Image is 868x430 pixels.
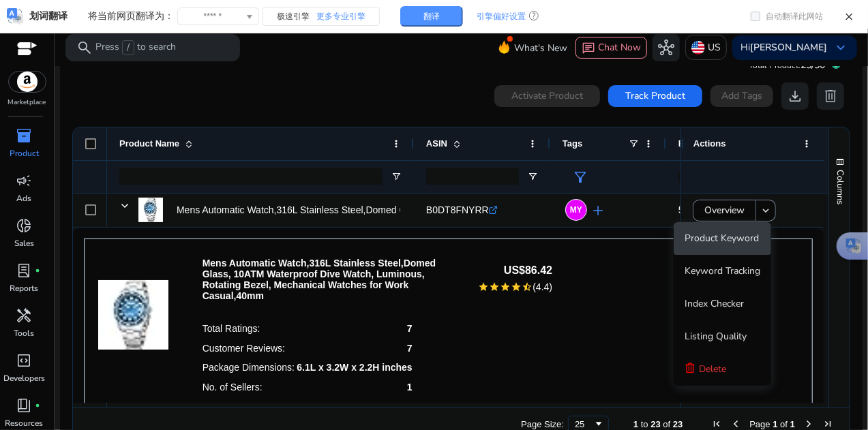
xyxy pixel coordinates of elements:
span: What's New [514,36,567,60]
p: Reports [10,282,39,294]
p: 7 [407,343,413,354]
span: keyboard_arrow_down [833,40,849,56]
div: First Page [711,418,722,429]
span: chat [582,42,595,55]
p: 7 [407,323,413,334]
p: Ads [17,192,32,204]
button: Track Product [608,85,702,107]
mat-icon: star [489,281,500,292]
h4: US$86.42 [478,264,552,277]
button: Overview [693,200,756,221]
img: 41L-L-HJOdL._AC_US40_.jpg [138,198,163,222]
span: 1 [773,419,777,429]
span: of [780,419,788,429]
span: inventory_2 [16,127,33,144]
p: Hi [740,43,827,52]
div: Page Size: [521,419,564,429]
span: 23 [673,419,683,429]
span: campaign [16,172,33,189]
span: Chat Now [598,41,641,54]
span: Page [749,419,770,429]
span: Index Checker [685,297,744,310]
span: Track Product [625,89,685,103]
p: Mens Automatic Watch,316L Stainless Steel,Domed Glass, 10ATM Waterproof Dive Watch, Luminous, Rot... [203,258,462,301]
span: Keyword Tracking [685,264,760,277]
button: Open Filter Menu [391,171,402,182]
span: filter_alt [572,169,588,185]
span: Delete [699,363,726,375]
span: handyman [16,307,33,324]
p: No. of Sellers: [203,382,263,393]
span: / [122,40,134,55]
span: of [663,419,671,429]
span: Overview [704,196,745,224]
p: Mens Automatic Watch,316L Stainless Steel,Domed Glass, 10ATM... [177,196,467,224]
div: Previous Page [730,418,741,429]
p: Resources [5,417,44,429]
p: Tools [14,327,35,339]
span: BSR [678,138,697,149]
p: 6.1L x 3.2W x 2.2H inches [297,362,412,373]
span: B0DT8FNYRR [426,204,489,215]
span: hub [658,40,674,56]
img: us.svg [691,41,705,55]
span: donut_small [16,217,33,234]
span: MY [570,206,582,214]
span: 23 [650,419,660,429]
mat-icon: keyboard_arrow_down [760,204,772,217]
img: amazon.svg [9,72,46,92]
mat-icon: star [478,281,489,292]
span: Tags [563,138,582,149]
button: hub [653,34,680,61]
span: Listing Quality [685,330,747,343]
p: Total Ratings: [203,323,260,334]
b: [PERSON_NAME] [750,41,827,54]
input: Product Name Filter Input [119,168,383,185]
p: Customer Reviews: [203,343,285,354]
span: 1 [633,419,638,429]
button: chatChat Now [575,37,647,59]
p: Press to search [95,40,176,55]
input: ASIN Filter Input [426,168,519,185]
span: book_4 [16,397,33,414]
button: download [781,82,809,110]
p: Developers [3,372,45,384]
span: Actions [693,138,726,149]
p: US [708,35,721,59]
span: code_blocks [16,352,33,369]
span: fiber_manual_record [35,403,41,408]
p: Product [10,147,39,159]
p: 5 [407,401,413,412]
div: Last Page [822,418,833,429]
span: search [76,40,93,56]
span: 1 [790,419,795,429]
span: 548048 [678,204,710,215]
span: (4.4) [533,281,552,292]
div: Next Page [803,418,814,429]
span: to [641,419,648,429]
span: Product Name [119,138,179,149]
span: Columns [834,170,846,204]
div: 25 [575,419,593,429]
mat-icon: star [511,281,522,292]
button: Open Filter Menu [527,171,538,182]
p: Keywords Tracked: [203,401,284,412]
mat-icon: star_half [522,281,533,292]
span: lab_profile [16,262,33,279]
p: 1 [407,382,413,393]
img: 41L-L-HJOdL._AC_US40_.jpg [98,253,168,350]
span: download [787,88,803,104]
p: Marketplace [8,97,46,108]
span: ASIN [426,138,447,149]
p: Sales [14,237,34,249]
span: Product Keyword [685,232,759,245]
span: fiber_manual_record [35,268,41,273]
p: Package Dimensions: [203,362,295,373]
span: add [590,202,606,219]
mat-icon: star [500,281,511,292]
